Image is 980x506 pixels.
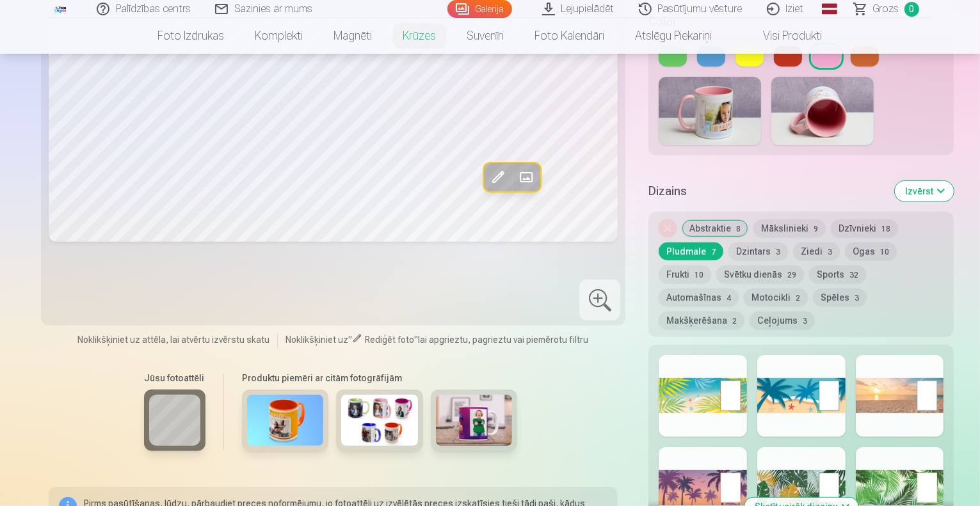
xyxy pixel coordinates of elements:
span: 4 [727,294,731,303]
button: Dzīvnieki18 [831,219,898,237]
span: Grozs [873,1,899,17]
a: Krūzes [388,18,452,54]
span: lai apgrieztu, pagrieztu vai piemērotu filtru [418,335,588,345]
a: Atslēgu piekariņi [620,18,728,54]
span: 8 [736,225,741,233]
h5: Dizains [648,182,885,200]
span: 3 [776,248,780,257]
span: 3 [803,317,807,326]
a: Foto izdrukas [143,18,240,54]
a: Foto kalendāri [520,18,620,54]
span: 29 [787,271,796,280]
img: /fa1 [54,5,68,13]
button: Svētku dienās29 [716,265,804,283]
button: Ziedi3 [793,242,840,260]
button: Spēles3 [813,289,867,306]
span: " [348,335,352,345]
button: Frukti10 [659,265,711,283]
button: Izvērst [895,181,954,202]
h6: Produktu piemēri ar citām fotogrāfijām [237,372,523,385]
span: 3 [828,248,832,257]
span: 10 [880,248,889,257]
span: 3 [855,294,859,303]
span: 7 [711,248,716,257]
span: 10 [695,271,703,280]
a: Visi produkti [728,18,838,54]
button: Dzintars3 [728,242,788,260]
button: Automašīnas4 [659,289,739,306]
span: 18 [881,225,890,233]
button: Sports32 [809,265,866,283]
span: 32 [849,271,858,280]
span: 2 [732,317,737,326]
button: Ogas10 [845,242,897,260]
span: 2 [796,294,800,303]
button: Makšķerēšana2 [659,312,744,329]
span: Rediģēt foto [365,335,414,345]
span: 9 [814,225,818,233]
span: Noklikšķiniet uz [285,335,348,345]
a: Suvenīri [452,18,520,54]
span: 0 [904,2,919,17]
a: Komplekti [240,18,319,54]
button: Abstraktie8 [682,219,748,237]
a: Magnēti [319,18,388,54]
span: " [414,335,418,345]
button: Pludmale7 [659,242,723,260]
h6: Jūsu fotoattēli [144,372,205,385]
button: Ceļojums3 [750,312,815,329]
button: Mākslinieki9 [753,219,826,237]
button: Motocikli2 [744,289,808,306]
span: Noklikšķiniet uz attēla, lai atvērtu izvērstu skatu [77,334,269,347]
